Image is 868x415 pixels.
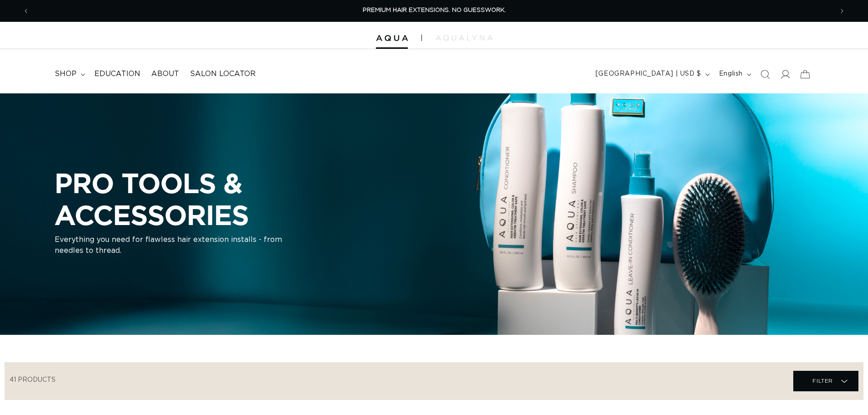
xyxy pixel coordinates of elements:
[363,7,506,13] span: PREMIUM HAIR EXTENSIONS. NO GUESSWORK.
[49,64,89,84] summary: shop
[793,371,858,391] summary: Filter
[55,69,77,79] span: shop
[10,377,56,383] span: 41 products
[436,35,493,41] img: aqualyna.com
[590,66,714,83] button: [GEOGRAPHIC_DATA] | USD $
[755,64,775,84] summary: Search
[89,64,146,84] a: Education
[94,69,140,79] span: Education
[714,66,755,83] button: English
[146,64,185,84] a: About
[151,69,179,79] span: About
[596,69,701,79] span: [GEOGRAPHIC_DATA] | USD $
[832,2,852,20] button: Next announcement
[376,35,408,41] img: Aqua Hair Extensions
[719,69,743,79] span: English
[185,64,261,84] a: Salon Locator
[16,2,36,20] button: Previous announcement
[190,69,256,79] span: Salon Locator
[55,235,282,256] p: Everything you need for flawless hair extension installs - from needles to thread.
[812,372,833,389] span: Filter
[55,167,401,231] h2: PRO TOOLS & ACCESSORIES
